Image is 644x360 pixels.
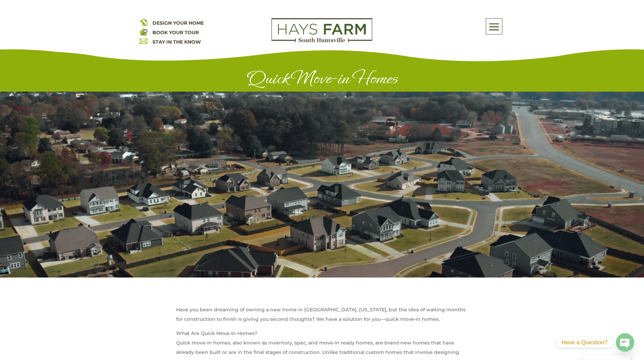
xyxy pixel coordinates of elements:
[140,28,147,35] img: book your home tour
[152,29,199,35] a: BOOK YOUR TOUR
[271,18,372,43] img: Logo
[140,68,505,92] h1: Quick Move-in Homes
[152,39,201,45] a: STAY IN THE KNOW
[271,38,372,44] a: hays farm homes huntsville development
[176,305,468,329] p: Have you been dreaming of owning a new home in [GEOGRAPHIC_DATA], [US_STATE], but the idea of wai...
